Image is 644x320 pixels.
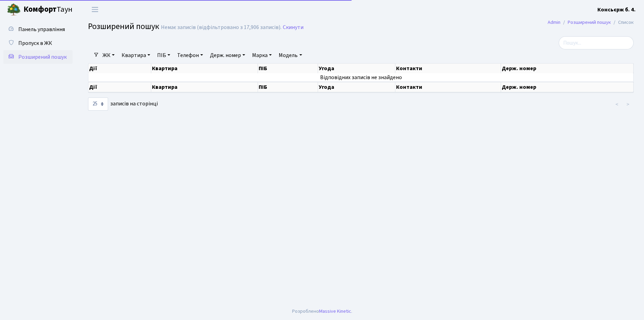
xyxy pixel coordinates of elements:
[559,36,634,49] input: Пошук...
[88,64,151,73] th: Дії
[276,49,305,61] a: Модель
[258,82,318,92] th: ПІБ
[174,49,206,61] a: Телефон
[88,20,159,32] span: Розширений пошук
[161,24,281,31] div: Немає записів (відфільтровано з 17,906 записів).
[18,26,65,33] span: Панель управління
[18,39,52,47] span: Пропуск в ЖК
[23,4,73,16] span: Таун
[88,97,158,111] label: записів на сторінці
[249,49,275,61] a: Марка
[597,6,636,14] a: Консьєрж б. 4.
[151,82,258,92] th: Квартира
[3,22,73,36] a: Панель управління
[86,4,104,15] button: Переключити навігацію
[154,49,173,61] a: ПІБ
[3,50,73,64] a: Розширений пошук
[292,308,352,315] div: Розроблено .
[283,24,304,31] a: Скинути
[100,49,117,61] a: ЖК
[318,82,395,92] th: Угода
[395,82,501,92] th: Контакти
[548,19,560,26] a: Admin
[23,4,57,15] b: Комфорт
[611,19,634,26] li: Список
[207,49,248,61] a: Держ. номер
[3,36,73,50] a: Пропуск в ЖК
[88,97,108,111] select: записів на сторінці
[18,53,67,61] span: Розширений пошук
[88,73,634,82] td: Відповідних записів не знайдено
[7,3,21,17] img: logo.png
[88,82,151,92] th: Дії
[501,64,634,73] th: Держ. номер
[395,64,501,73] th: Контакти
[319,308,351,315] a: Massive Kinetic
[597,6,636,13] b: Консьєрж б. 4.
[318,64,395,73] th: Угода
[568,19,611,26] a: Розширений пошук
[537,15,644,30] nav: breadcrumb
[119,49,153,61] a: Квартира
[151,64,258,73] th: Квартира
[258,64,318,73] th: ПІБ
[501,82,634,92] th: Держ. номер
